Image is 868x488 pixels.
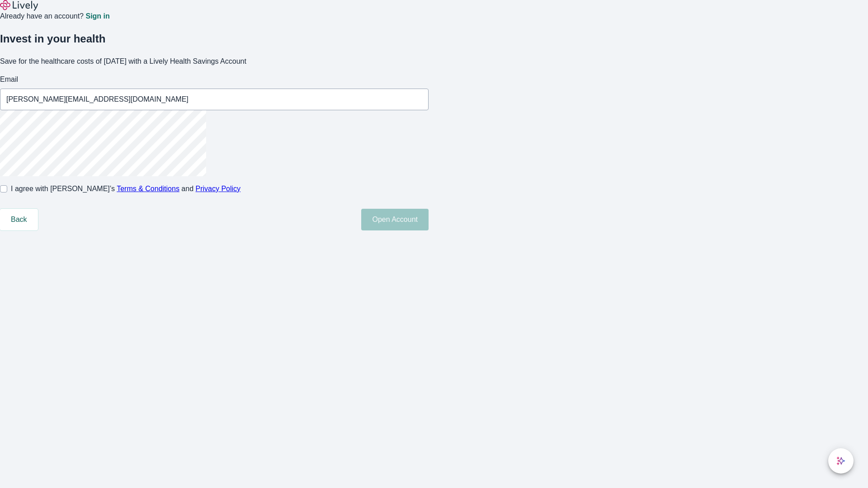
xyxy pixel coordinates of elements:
[836,456,845,465] svg: Lively AI Assistant
[828,448,854,474] button: chat
[11,183,241,194] span: I agree with [PERSON_NAME]’s and
[196,185,241,192] a: Privacy Policy
[85,13,109,20] a: Sign in
[117,185,179,192] a: Terms & Conditions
